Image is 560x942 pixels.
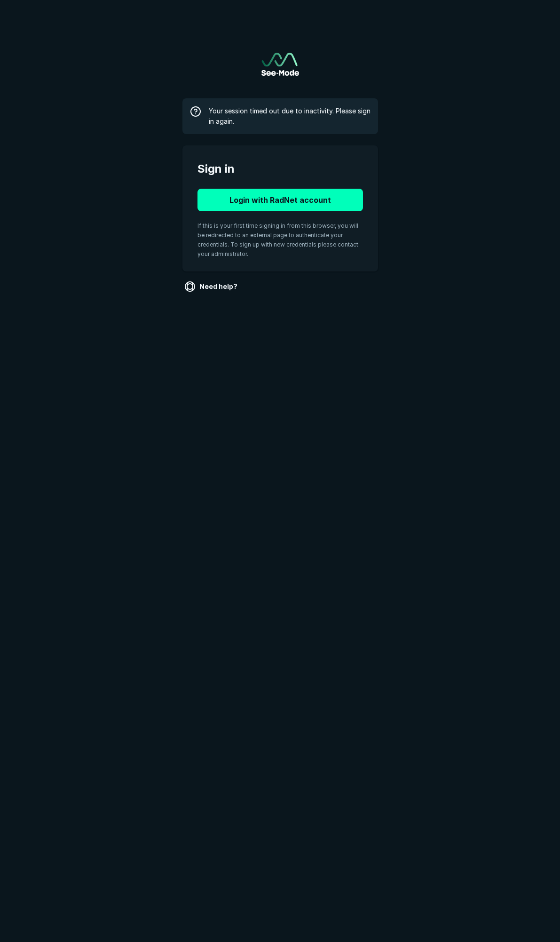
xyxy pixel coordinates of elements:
[182,279,241,294] a: Need help?
[197,160,363,177] span: Sign in
[209,106,371,127] span: Your session timed out due to inactivity. Please sign in again.
[261,53,299,76] a: Go to sign in
[261,53,299,76] img: See-Mode Logo
[197,189,363,211] button: Login with RadNet account
[197,222,358,257] span: If this is your first time signing in from this browser, you will be redirected to an external pa...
